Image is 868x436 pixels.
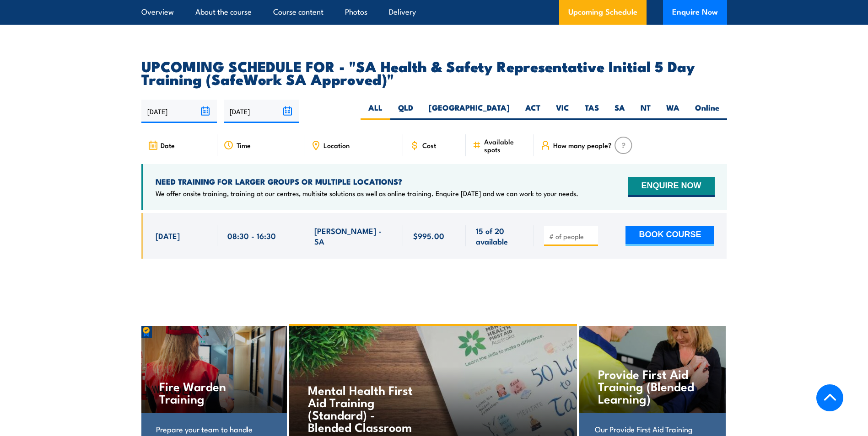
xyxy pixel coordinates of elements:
span: Location [323,141,350,149]
span: How many people? [553,141,612,149]
h4: Provide First Aid Training (Blended Learning) [598,367,706,404]
button: ENQUIRE NOW [628,177,714,197]
span: Available spots [484,138,528,153]
input: To date [224,100,299,123]
label: NT [633,102,658,120]
span: [DATE] [156,230,180,241]
p: We offer onsite training, training at our centres, multisite solutions as well as online training... [156,189,578,198]
span: Cost [422,141,436,149]
label: VIC [548,102,577,120]
input: # of people [549,232,595,241]
input: From date [141,100,217,123]
span: [PERSON_NAME] - SA [314,225,393,247]
label: [GEOGRAPHIC_DATA] [421,102,518,120]
h4: Mental Health First Aid Training (Standard) - Blended Classroom [308,383,415,433]
label: WA [658,102,687,120]
label: ACT [518,102,548,120]
button: BOOK COURSE [625,226,714,246]
span: 15 of 20 available [476,225,524,247]
h2: UPCOMING SCHEDULE FOR - "SA Health & Safety Representative Initial 5 Day Training (SafeWork SA Ap... [141,59,727,85]
span: Time [237,141,251,149]
label: Online [687,102,727,120]
label: SA [607,102,633,120]
span: Date [161,141,175,149]
span: 08:30 - 16:30 [227,230,276,241]
span: $995.00 [413,230,444,241]
label: QLD [390,102,421,120]
label: ALL [361,102,390,120]
h4: NEED TRAINING FOR LARGER GROUPS OR MULTIPLE LOCATIONS? [156,176,578,186]
h4: Fire Warden Training [159,380,268,404]
label: TAS [577,102,607,120]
